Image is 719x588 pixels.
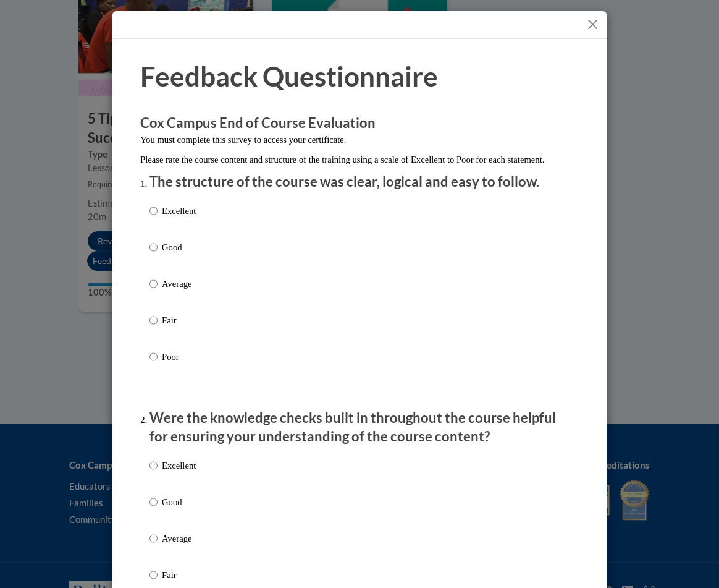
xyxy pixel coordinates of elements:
p: Were the knowledge checks built in throughout the course helpful for ensuring your understanding ... [149,409,570,447]
p: Poor [162,350,196,364]
p: You must complete this survey to access your certificate. [140,133,579,147]
p: Fair [162,313,196,327]
button: Close [585,17,600,32]
input: Good [149,495,158,509]
p: Excellent [162,204,196,218]
p: Average [162,532,196,545]
span: Feedback Questionnaire [140,60,438,92]
input: Excellent [149,459,158,472]
h3: Cox Campus End of Course Evaluation [140,114,579,133]
input: Fair [149,568,158,582]
p: Average [162,277,196,291]
p: Excellent [162,459,196,472]
input: Good [149,241,158,254]
p: Good [162,241,196,254]
input: Fair [149,313,158,327]
p: The structure of the course was clear, logical and easy to follow. [149,173,570,192]
input: Poor [149,350,158,364]
p: Fair [162,568,196,582]
p: Good [162,495,196,509]
input: Average [149,532,158,545]
p: Please rate the course content and structure of the training using a scale of Excellent to Poor f... [140,153,579,166]
input: Excellent [149,204,158,218]
input: Average [149,277,158,291]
